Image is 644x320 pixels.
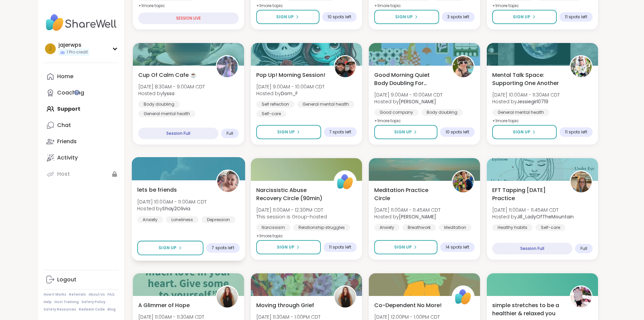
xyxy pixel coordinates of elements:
[439,224,472,231] div: Meditation
[57,122,71,129] div: Chat
[374,125,437,139] button: Sign Up
[580,246,587,251] span: Full
[256,125,321,139] button: Sign Up
[374,91,443,98] span: [DATE] 9:00AM - 10:00AM CDT
[57,276,76,283] div: Logout
[293,224,350,231] div: Relationship struggles
[67,49,88,55] span: 1 Pro credit
[492,186,562,202] span: EFT Tapping [DATE] Practice
[57,154,78,162] div: Activity
[453,171,474,192] img: Nicholas
[492,109,549,116] div: General mental health
[74,90,79,95] iframe: Spotlight
[163,90,174,97] b: lyssa
[137,205,207,212] span: Hosted by
[138,110,195,117] div: General mental health
[492,98,560,105] span: Hosted by
[49,44,52,53] span: j
[44,272,119,288] a: Logout
[571,56,592,77] img: Jessiegirl0719
[281,90,298,97] b: Dom_F
[374,186,444,202] span: Meditation Practice Circle
[217,171,238,192] img: Shay2Olivia
[137,241,204,255] button: Sign Up
[399,98,436,105] b: [PERSON_NAME]
[513,14,530,20] span: Sign Up
[517,213,574,220] b: Jill_LadyOfTheMountain
[517,98,548,105] b: Jessiegirl0719
[374,10,439,24] button: Sign Up
[137,186,177,194] span: lets be friends
[256,186,326,202] span: Narcissistic Abuse Recovery Circle (90min)
[374,224,400,231] div: Anxiety
[79,307,105,312] a: Redeem Code
[453,56,474,77] img: Adrienne_QueenOfTheDawn
[277,129,295,135] span: Sign Up
[256,224,290,231] div: Narcissism
[44,300,52,304] a: Help
[57,89,84,97] div: Coaching
[492,71,562,87] span: Mental Talk Space: Supporting One Another
[256,240,321,254] button: Sign Up
[57,138,77,145] div: Friends
[571,286,592,307] img: Recovery
[138,301,190,310] span: A Glimmer of Hope
[447,14,469,20] span: 3 spots left
[256,301,314,310] span: Moving through Grief
[513,129,530,135] span: Sign Up
[212,245,234,251] span: 7 spots left
[57,170,70,178] div: Host
[58,41,89,49] div: jajerwps
[256,83,325,90] span: [DATE] 9:00AM - 10:00AM CDT
[57,73,73,80] div: Home
[297,101,354,108] div: General mental health
[492,10,557,24] button: Sign Up
[492,125,557,139] button: Sign Up
[256,213,327,220] span: This session is Group-hosted
[256,10,319,24] button: Sign Up
[374,98,443,105] span: Hosted by
[81,300,105,304] a: Safety Policy
[44,68,119,85] a: Home
[453,286,474,307] img: ShareWell
[394,244,412,250] span: Sign Up
[335,56,356,77] img: Dom_F
[374,240,437,254] button: Sign Up
[138,83,205,90] span: [DATE] 8:30AM - 9:00AM CDT
[374,109,419,116] div: Good company
[374,213,440,220] span: Hosted by
[44,85,119,101] a: Coaching
[108,307,116,312] a: Blog
[44,11,119,35] img: ShareWell Nav Logo
[492,301,562,318] span: simple stretches to be a healthier & relaxed you
[565,14,587,20] span: 11 spots left
[492,207,574,213] span: [DATE] 11:00AM - 11:45AM CDT
[256,101,294,108] div: Self reflection
[166,216,198,223] div: Loneliness
[256,90,325,97] span: Hosted by
[492,224,533,231] div: Healthy habits
[256,71,325,79] span: Pop Up! Morning Session!
[44,307,76,312] a: Safety Resources
[446,129,469,135] span: 10 spots left
[335,286,356,307] img: SarahR83
[329,129,351,135] span: 7 spots left
[44,133,119,150] a: Friends
[395,14,413,20] span: Sign Up
[571,171,592,192] img: Jill_LadyOfTheMountain
[138,128,218,139] div: Session Full
[44,292,66,297] a: How It Works
[256,110,286,117] div: Self-care
[108,292,115,297] a: FAQ
[492,213,574,220] span: Hosted by
[277,244,294,250] span: Sign Up
[492,243,572,254] div: Session Full
[402,224,436,231] div: Breathwork
[399,213,436,220] b: [PERSON_NAME]
[54,300,79,304] a: Host Training
[374,71,444,87] span: Good Morning Quiet Body Doubling For Productivity
[565,129,587,135] span: 11 spots left
[162,205,190,212] b: Shay2Olivia
[276,14,294,20] span: Sign Up
[138,101,180,108] div: Body doubling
